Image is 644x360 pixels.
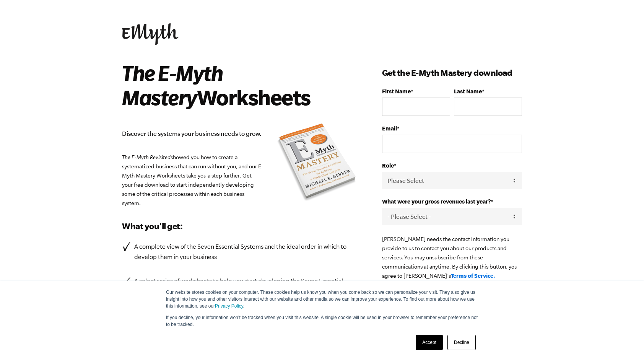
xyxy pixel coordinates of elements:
[416,335,443,350] a: Accept
[134,241,359,262] p: A complete view of the Seven Essential Systems and the ideal order in which to develop them in yo...
[382,67,522,79] h3: Get the E-Myth Mastery download
[382,88,411,94] span: First Name
[382,125,397,132] span: Email
[275,122,359,204] img: emyth mastery book summary
[382,162,394,169] span: Role
[122,61,223,109] i: The E-Myth Mastery
[382,198,491,205] span: What were your gross revenues last year?
[451,272,495,279] a: Terms of Service.
[122,23,179,45] img: EMyth
[166,314,478,328] p: If you decline, your information won’t be tracked when you visit this website. A single cookie wi...
[122,154,171,160] em: The E-Myth Revisited
[447,335,476,350] a: Decline
[122,220,359,232] h3: What you'll get:
[134,276,359,296] p: A select series of worksheets to help you start developing the Seven Essential Systems
[215,303,243,309] a: Privacy Policy
[122,129,359,139] p: Discover the systems your business needs to grow.
[166,289,478,310] p: Our website stores cookies on your computer. These cookies help us know you when you come back so...
[454,88,482,94] span: Last Name
[122,153,359,208] p: showed you how to create a systematized business that can run without you, and our E-Myth Mastery...
[382,235,522,280] p: [PERSON_NAME] needs the contact information you provide to us to contact you about our products a...
[122,60,348,109] h2: Worksheets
